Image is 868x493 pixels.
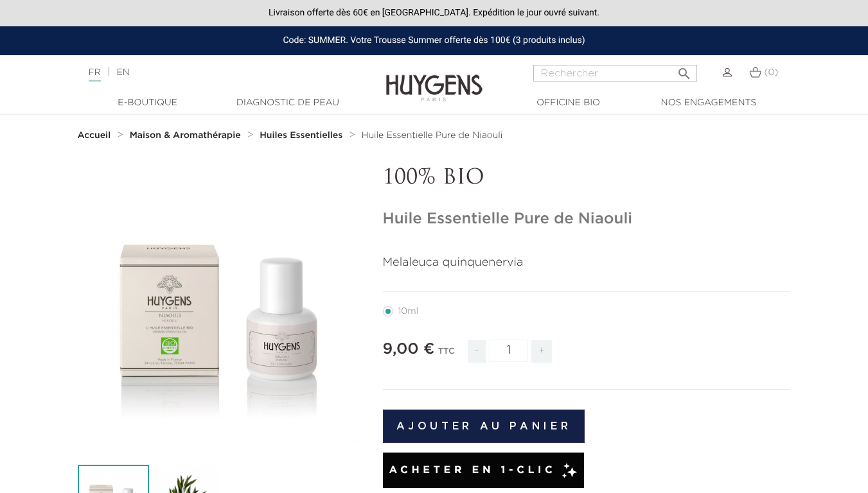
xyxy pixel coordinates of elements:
input: Rechercher [533,65,697,82]
button: Ajouter au panier [383,410,585,443]
a: Diagnostic de peau [224,96,352,110]
a: FR [89,68,101,82]
a: Accueil [78,130,114,141]
input: Quantité [490,340,528,362]
strong: Huiles Essentielles [260,131,342,140]
span: + [531,340,552,363]
div: | [82,65,352,80]
strong: Maison & Aromathérapie [130,131,241,140]
div: TTC [438,338,455,372]
label: 10ml [383,306,434,316]
a: E-Boutique [84,96,212,110]
button:  [673,61,696,78]
p: 100% BIO [383,166,791,191]
h1: Huile Essentielle Pure de Niaouli [383,210,791,229]
span: - [468,340,486,363]
a: Huiles Essentielles [260,130,346,141]
p: Melaleuca quinquenervia [383,254,791,272]
a: EN [116,68,129,77]
a: Maison & Aromathérapie [130,130,244,141]
span: 9,00 € [383,342,435,357]
i:  [677,62,692,78]
a: Officine Bio [504,96,633,110]
span: (0) [764,68,778,77]
a: Nos engagements [644,96,773,110]
span: Huile Essentielle Pure de Niaouli [362,131,502,140]
img: Huygens [386,54,483,103]
a: Huile Essentielle Pure de Niaouli [362,130,502,141]
strong: Accueil [78,131,111,140]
